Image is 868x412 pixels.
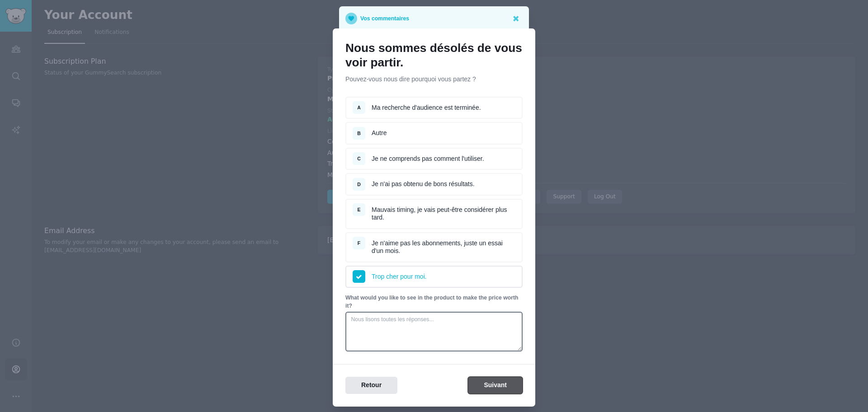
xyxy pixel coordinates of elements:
span: A [357,105,361,110]
p: What would you like to see in the product to make the price worth it? [345,294,523,310]
p: Vos commentaires [360,13,409,24]
span: F [358,240,360,246]
span: D [357,182,361,187]
button: Retour [345,377,397,394]
h1: Nous sommes désolés de vous voir partir. [345,41,523,70]
span: C [357,156,361,161]
p: Pouvez-vous nous dire pourquoi vous partez ? [345,75,523,84]
span: B [357,131,361,136]
span: E [357,207,360,212]
button: Suivant [468,377,523,394]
